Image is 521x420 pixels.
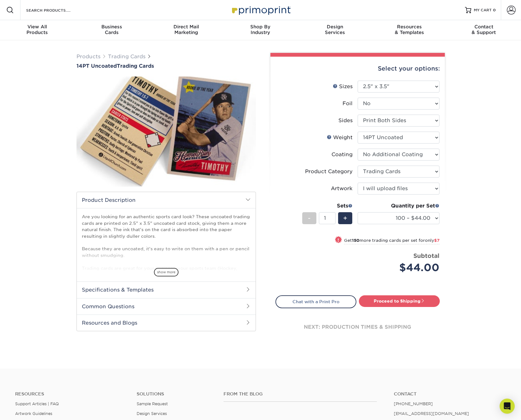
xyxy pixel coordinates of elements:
[224,391,377,397] h4: From the Blog
[394,401,433,406] a: [PHONE_NUMBER]
[149,20,223,40] a: Direct MailMarketing
[447,24,521,35] div: & Support
[343,213,347,223] span: +
[76,54,100,60] a: Products
[223,20,297,40] a: Shop ByIndustry
[74,20,149,40] a: BusinessCards
[137,411,167,416] a: Design Services
[74,24,149,35] div: Cards
[298,24,372,35] div: Services
[302,202,353,210] div: Sets
[359,295,440,307] a: Proceed to Shipping
[474,8,492,13] span: MY CART
[77,298,256,315] h2: Common Questions
[223,24,297,35] div: Industry
[338,117,353,124] div: Sides
[337,237,339,243] span: !
[77,315,256,331] h2: Resources and Blogs
[305,168,353,175] div: Product Category
[76,63,256,69] a: 14PT UncoatedTrading Cards
[298,20,372,40] a: DesignServices
[425,238,439,243] span: only
[327,134,353,141] div: Weight
[343,100,353,107] div: Foil
[362,260,439,275] div: $44.00
[372,20,446,40] a: Resources& Templates
[372,24,446,35] div: & Templates
[137,401,168,406] a: Sample Request
[493,8,496,12] span: 0
[358,202,439,210] div: Quantity per Set
[394,391,506,397] a: Contact
[298,24,372,30] span: Design
[447,20,521,40] a: Contact& Support
[76,70,256,194] img: 14PT Uncoated 01
[500,399,515,414] div: Open Intercom Messenger
[275,295,356,308] a: Chat with a Print Pro
[275,57,440,81] div: Select your options:
[108,54,145,60] a: Trading Cards
[149,24,223,30] span: Direct Mail
[447,24,521,30] span: Contact
[137,391,214,397] h4: Solutions
[25,6,87,14] input: SEARCH PRODUCTS.....
[229,3,292,17] img: Primoprint
[344,238,439,244] small: Get more trading cards per set for
[352,238,360,243] strong: 150
[77,192,256,208] h2: Product Description
[434,238,439,243] span: $7
[74,24,149,30] span: Business
[76,63,256,69] h1: Trading Cards
[76,63,117,69] span: 14PT Uncoated
[331,151,353,158] div: Coating
[82,213,251,284] p: Are you looking for an authentic sports card look? These uncoated trading cards are printed on 2....
[77,281,256,298] h2: Specifications & Templates
[331,185,353,192] div: Artwork
[15,391,127,397] h4: Resources
[394,411,469,416] a: [EMAIL_ADDRESS][DOMAIN_NAME]
[154,268,178,276] span: show more
[372,24,446,30] span: Resources
[275,308,440,346] div: next: production times & shipping
[413,252,439,259] strong: Subtotal
[223,24,297,30] span: Shop By
[333,83,353,90] div: Sizes
[149,24,223,35] div: Marketing
[308,213,311,223] span: -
